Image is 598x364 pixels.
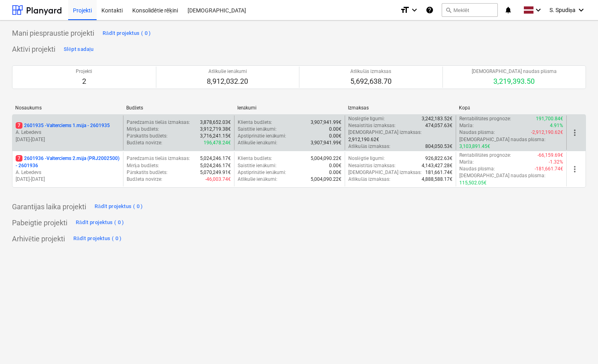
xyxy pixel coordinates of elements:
p: 474,057.63€ [425,122,453,129]
p: 926,822.63€ [425,155,453,162]
p: 5,004,090.22€ [311,176,341,183]
p: [DEMOGRAPHIC_DATA] naudas plūsma [472,68,557,75]
span: S. Spudiņa [550,7,576,14]
p: [DATE] - [DATE] [16,176,120,183]
div: Kopā [459,105,564,111]
p: 3,103,891.45€ [459,143,490,150]
iframe: Chat Widget [558,326,598,364]
p: Projekti [76,68,92,75]
p: [DATE] - [DATE] [16,136,120,143]
i: keyboard_arrow_down [533,5,543,15]
p: Atlikušie ienākumi [207,68,248,75]
p: Saistītie ienākumi : [238,126,277,133]
p: Noslēgtie līgumi : [348,155,385,162]
p: -181,661.74€ [535,166,563,172]
p: [DEMOGRAPHIC_DATA] naudas plūsma : [459,172,545,179]
button: Rādīt projektus ( 0 ) [93,200,145,213]
i: format_size [400,5,410,15]
p: 8,912,032.20 [207,77,248,86]
p: 2 [76,77,92,86]
p: 3,219,393.50 [472,77,557,86]
span: more_vert [570,164,580,174]
div: 72601936 -Valterciems 2.māja (PRJ2002500) - 2601936A. Lebedevs[DATE]-[DATE] [16,155,120,183]
div: Budžets [126,105,231,111]
p: Atlikušās izmaksas [350,68,392,75]
p: 3,716,241.15€ [200,133,231,140]
div: Izmaksas [348,105,453,111]
p: Apstiprinātie ienākumi : [238,169,287,176]
i: notifications [504,5,512,15]
p: Apstiprinātie ienākumi : [238,133,287,140]
p: Budžeta novirze : [127,176,162,183]
i: Zināšanu pamats [426,5,434,15]
p: 5,024,246.17€ [200,155,231,162]
p: Naudas plūsma : [459,166,495,172]
p: -2,912,190.62€ [531,129,563,136]
div: Rādīt projektus ( 0 ) [95,202,143,211]
span: more_vert [570,128,580,138]
p: Mērķa budžets : [127,162,159,169]
span: 7 [16,155,22,162]
p: 5,004,090.22€ [311,155,341,162]
p: 4,888,588.17€ [422,176,453,183]
p: Klienta budžets : [238,155,272,162]
p: 3,912,719.38€ [200,126,231,133]
div: Slēpt sadaļu [64,45,94,54]
p: [DEMOGRAPHIC_DATA] naudas plūsma : [459,136,545,143]
span: search [445,7,452,13]
p: Klienta budžets : [238,119,272,126]
p: 0.00€ [329,126,341,133]
p: 2601935 - Valterciems 1.māja - 2601935 [16,122,110,129]
p: Nesaistītās izmaksas : [348,122,396,129]
button: Rādīt projektus ( 0 ) [101,27,153,40]
p: 5,692,638.70 [350,77,392,86]
p: Atlikušie ienākumi : [238,140,277,146]
p: Noslēgtie līgumi : [348,115,385,122]
p: Mērķa budžets : [127,126,159,133]
p: Saistītie ienākumi : [238,162,277,169]
button: Rādīt projektus ( 0 ) [71,233,124,245]
p: Paredzamās tiešās izmaksas : [127,119,190,126]
p: -66,159.69€ [537,152,563,159]
div: 72601935 -Valterciems 1.māja - 2601935A. Lebedevs[DATE]-[DATE] [16,122,120,143]
p: A. Lebedevs [16,129,120,136]
p: Nesaistītās izmaksas : [348,162,396,169]
p: 0.00€ [329,162,341,169]
p: Arhivētie projekti [12,234,65,244]
p: 115,502.05€ [459,180,487,186]
p: Budžeta novirze : [127,140,162,146]
p: 3,878,652.03€ [200,119,231,126]
p: 2,912,190.62€ [348,136,379,143]
i: keyboard_arrow_down [410,5,419,15]
div: Rādīt projektus ( 0 ) [73,234,122,243]
p: 181,661.74€ [425,169,453,176]
p: Mani piespraustie projekti [12,28,94,38]
p: Rentabilitātes prognoze : [459,115,511,122]
div: Rādīt projektus ( 0 ) [76,218,124,227]
p: [DEMOGRAPHIC_DATA] izmaksas : [348,169,422,176]
p: [DEMOGRAPHIC_DATA] izmaksas : [348,129,422,136]
p: 196,478.24€ [204,140,231,146]
p: Marža : [459,122,474,129]
p: 2601936 - Valterciems 2.māja (PRJ2002500) - 2601936 [16,155,120,169]
p: -1.32% [549,159,563,166]
button: Rādīt projektus ( 0 ) [74,216,126,229]
button: Slēpt sadaļu [62,43,96,56]
p: 3,242,183.52€ [422,115,453,122]
p: Pārskatīts budžets : [127,169,168,176]
p: A. Lebedevs [16,169,120,176]
p: Atlikušie ienākumi : [238,176,277,183]
p: 4,143,427.28€ [422,162,453,169]
p: Naudas plūsma : [459,129,495,136]
span: 7 [16,122,22,129]
p: 3,907,941.99€ [311,140,341,146]
p: Garantijas laika projekti [12,202,86,212]
i: keyboard_arrow_down [576,5,586,15]
p: 4.91% [550,122,563,129]
button: Meklēt [442,3,498,17]
p: Aktīvi projekti [12,44,55,54]
p: 5,024,246.17€ [200,162,231,169]
p: Rentabilitātes prognoze : [459,152,511,159]
p: 191,700.84€ [536,115,563,122]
